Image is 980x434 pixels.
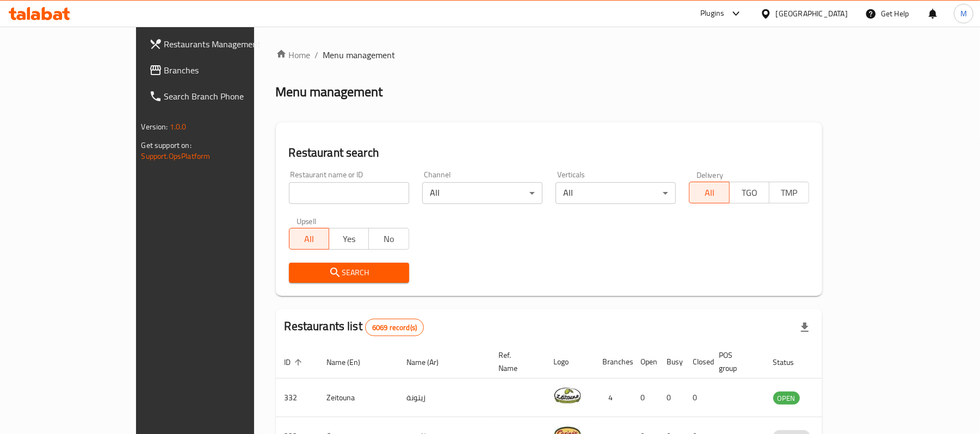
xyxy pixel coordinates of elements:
[373,231,404,247] span: No
[700,7,724,20] div: Plugins
[734,185,765,201] span: TGO
[545,345,594,379] th: Logo
[289,145,810,161] h2: Restaurant search
[329,228,369,250] button: Yes
[297,217,317,225] label: Upsell
[289,263,409,283] button: Search
[960,8,967,20] span: M
[632,379,658,417] td: 0
[499,349,532,375] span: Ref. Name
[327,356,375,369] span: Name (En)
[170,120,187,134] span: 1.0.0
[769,182,809,203] button: TMP
[366,323,423,333] span: 6069 record(s)
[164,38,291,51] span: Restaurants Management
[294,231,325,247] span: All
[694,185,725,201] span: All
[658,379,685,417] td: 0
[729,182,769,203] button: TGO
[289,228,329,250] button: All
[689,182,729,203] button: All
[164,64,291,77] span: Branches
[685,345,711,379] th: Closed
[685,379,711,417] td: 0
[141,120,168,134] span: Version:
[141,149,211,163] a: Support.OpsPlatform
[298,266,400,280] span: Search
[658,345,685,379] th: Busy
[323,48,396,61] span: Menu management
[140,31,300,57] a: Restaurants Management
[594,379,632,417] td: 4
[774,185,805,201] span: TMP
[776,8,848,20] div: [GEOGRAPHIC_DATA]
[632,345,658,379] th: Open
[554,382,581,409] img: Zeitouna
[141,138,192,152] span: Get support on:
[318,379,398,417] td: Zeitouna
[719,349,751,375] span: POS group
[285,318,424,336] h2: Restaurants list
[334,231,365,247] span: Yes
[365,319,424,336] div: Total records count
[773,392,800,405] span: OPEN
[164,90,291,103] span: Search Branch Phone
[368,228,409,250] button: No
[140,57,300,83] a: Branches
[285,356,305,369] span: ID
[315,48,319,61] li: /
[792,314,818,340] div: Export file
[276,48,823,61] nav: breadcrumb
[140,83,300,109] a: Search Branch Phone
[407,356,453,369] span: Name (Ar)
[556,182,676,204] div: All
[276,83,383,101] h2: Menu management
[697,171,724,178] label: Delivery
[422,182,543,204] div: All
[773,356,809,369] span: Status
[398,379,490,417] td: زيتونة
[289,182,409,204] input: Search for restaurant name or ID..
[594,345,632,379] th: Branches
